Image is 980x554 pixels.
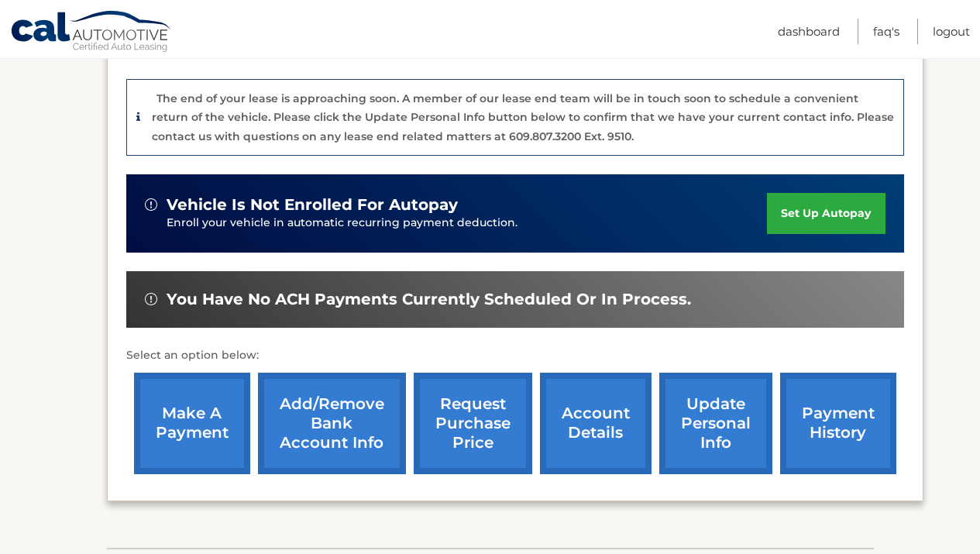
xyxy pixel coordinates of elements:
[933,19,970,44] a: Logout
[152,91,894,143] p: The end of your lease is approaching soon. A member of our lease end team will be in touch soon t...
[126,346,904,365] p: Select an option below:
[659,373,772,474] a: update personal info
[167,290,691,309] span: You have no ACH payments currently scheduled or in process.
[540,373,652,474] a: account details
[134,373,250,474] a: make a payment
[167,195,458,215] span: vehicle is not enrolled for autopay
[873,19,899,44] a: FAQ's
[778,19,840,44] a: Dashboard
[780,373,896,474] a: payment history
[414,373,532,474] a: request purchase price
[258,373,406,474] a: Add/Remove bank account info
[145,198,157,211] img: alert-white.svg
[10,10,173,55] a: Cal Automotive
[767,193,885,234] a: set up autopay
[145,293,157,305] img: alert-white.svg
[167,215,768,232] p: Enroll your vehicle in automatic recurring payment deduction.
